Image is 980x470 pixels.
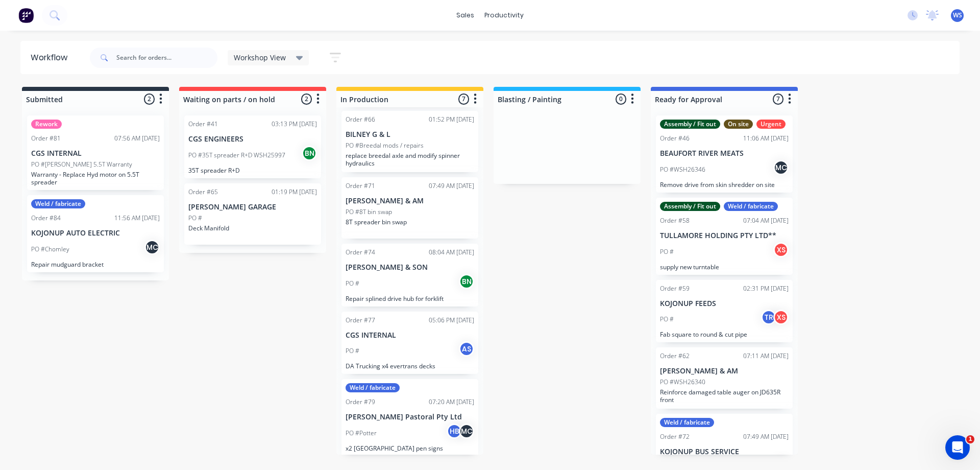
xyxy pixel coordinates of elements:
div: 07:56 AM [DATE] [114,134,160,143]
p: KOJONUP AUTO ELECTRIC [31,229,160,238]
p: Repair splined drive hub for forklift [346,295,474,302]
p: PO #Breedal mods / repairs [346,141,424,150]
div: Assembly / Fit out [660,202,720,211]
span: WS [953,11,962,20]
div: HB [447,424,462,439]
p: TULLAMORE HOLDING PTY LTD** [660,231,789,240]
p: PO #Potter [346,429,377,438]
div: MC [773,160,789,175]
p: Fab square to round & cut pipe [660,331,789,338]
p: [PERSON_NAME] & AM [660,367,789,375]
span: Workshop View [234,52,286,63]
div: 07:20 AM [DATE] [429,397,474,407]
div: Order #7107:49 AM [DATE][PERSON_NAME] & AMPO #8T bin swap8T spreader bin swap [341,177,478,239]
p: 8T spreader bin swap [346,218,474,226]
div: Order #6501:19 PM [DATE][PERSON_NAME] GARAGEPO #Deck Manifold [184,183,321,245]
p: PO # [346,346,359,356]
div: Order #41 [188,120,218,129]
p: DA Trucking x4 evertrans decks [346,362,474,370]
input: Search for orders... [116,48,217,68]
p: PO #35T spreader R+D WSH25997 [188,151,285,160]
p: replace breedal axle and modify spinner hydraulics [346,152,474,167]
p: BILNEY G & L [346,130,474,139]
p: supply new turntable [660,263,789,271]
div: Order #7705:06 PM [DATE]CGS INTERNALPO #ASDA Trucking x4 evertrans decks [341,312,478,374]
div: 11:56 AM [DATE] [114,214,160,223]
p: KOJONUP BUS SERVICE [660,448,789,456]
div: Order #74 [346,248,375,257]
div: Order #79 [346,397,375,407]
div: 01:19 PM [DATE] [272,187,317,197]
p: CGS INTERNAL [346,331,474,340]
p: [PERSON_NAME] Pastoral Pty Ltd [346,413,474,421]
div: Order #6601:52 PM [DATE]BILNEY G & LPO #Breedal mods / repairsreplace breedal axle and modify spi... [341,111,478,172]
div: Assembly / Fit out [660,120,720,129]
p: PO #WSH26346 [660,165,705,174]
p: PO #Chomley [31,245,69,254]
p: PO # [660,247,674,256]
div: XS [773,242,789,257]
div: Order #77 [346,316,375,325]
div: 05:06 PM [DATE] [429,316,474,325]
div: Order #65 [188,187,218,197]
div: 02:31 PM [DATE] [743,284,789,293]
div: 11:06 AM [DATE] [743,134,789,143]
img: Factory [18,8,34,23]
p: [PERSON_NAME] & AM [346,197,474,205]
div: 07:11 AM [DATE] [743,351,789,361]
div: MC [144,240,160,255]
div: productivity [479,8,529,23]
p: Deck Manifold [188,224,317,232]
div: Weld / fabricateOrder #7907:20 AM [DATE][PERSON_NAME] Pastoral Pty LtdPO #PotterHBMCx2 [GEOGRAPHI... [341,379,478,456]
p: PO #[PERSON_NAME] 5.5T Warranty [31,160,132,169]
div: Workflow [31,52,72,64]
p: PO # [660,315,674,324]
div: Weld / fabricate [660,418,714,427]
p: Repair mudguard bracket [31,261,160,268]
div: Urgent [756,120,786,129]
div: Weld / fabricate [724,202,778,211]
p: [PERSON_NAME] GARAGE [188,203,317,212]
div: ReworkOrder #8107:56 AM [DATE]CGS INTERNALPO #[PERSON_NAME] 5.5T WarrantyWarranty - Replace Hyd m... [27,115,164,190]
div: 01:52 PM [DATE] [429,115,474,124]
div: Order #4103:13 PM [DATE]CGS ENGINEERSPO #35T spreader R+D WSH25997BN35T spreader R+D [184,115,321,178]
div: Assembly / Fit outWeld / fabricateOrder #5807:04 AM [DATE]TULLAMORE HOLDING PTY LTD**PO #XSsupply... [656,198,793,275]
div: Order #62 [660,351,690,361]
div: Order #81 [31,134,61,143]
div: 08:04 AM [DATE] [429,248,474,257]
div: Order #6207:11 AM [DATE][PERSON_NAME] & AMPO #WSH26340Reinforce damaged table auger on JD635R front [656,347,793,409]
div: MC [459,424,474,439]
p: BEAUFORT RIVER MEATS [660,149,789,158]
div: Order #59 [660,284,690,293]
div: Order #46 [660,134,690,143]
div: Weld / fabricate [346,383,400,392]
div: Assembly / Fit outOn siteUrgentOrder #4611:06 AM [DATE]BEAUFORT RIVER MEATSPO #WSH26346MCRemove d... [656,115,793,193]
div: 03:13 PM [DATE] [272,120,317,129]
p: CGS ENGINEERS [188,135,317,144]
div: BN [302,146,317,161]
div: Order #58 [660,216,690,225]
p: PO #WSH26340 [660,378,705,387]
div: AS [459,341,474,357]
p: [PERSON_NAME] & SON [346,263,474,272]
div: Order #66 [346,115,375,124]
div: BN [459,274,474,289]
p: 35T spreader R+D [188,167,317,174]
span: 1 [966,435,974,443]
div: Order #84 [31,214,61,223]
p: PO #8T bin swap [346,207,392,217]
p: Reinforce damaged table auger on JD635R front [660,388,789,404]
p: x2 [GEOGRAPHIC_DATA] pen signs [346,444,474,452]
div: 07:49 AM [DATE] [743,432,789,441]
div: Order #5902:31 PM [DATE]KOJONUP FEEDSPO #TRXSFab square to round & cut pipe [656,280,793,343]
div: XS [773,310,789,325]
div: Rework [31,120,62,129]
p: KOJONUP FEEDS [660,299,789,308]
div: On site [724,120,753,129]
div: Weld / fabricate [31,199,85,208]
p: PO # [346,279,359,288]
div: Order #72 [660,432,690,441]
p: Warranty - Replace Hyd motor on 5.5T spreader [31,171,160,186]
div: Order #71 [346,181,375,191]
div: sales [451,8,479,23]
